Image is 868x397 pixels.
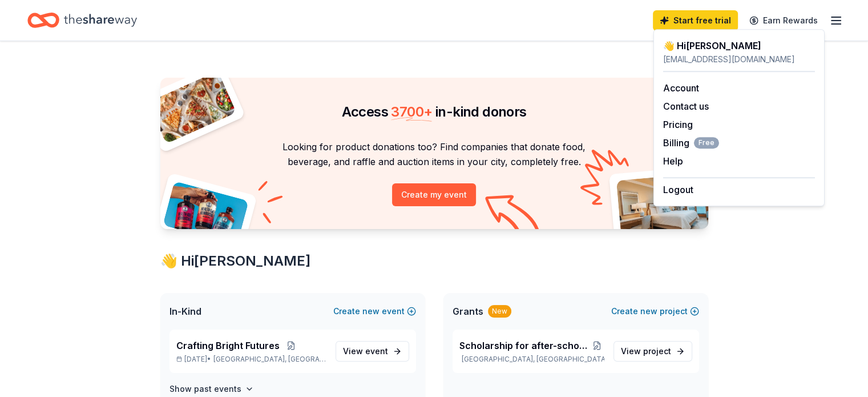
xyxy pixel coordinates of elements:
div: 👋 Hi [PERSON_NAME] [663,39,815,53]
button: Create my event [392,183,476,206]
a: Pricing [663,119,693,130]
span: View [621,344,671,358]
a: Account [663,82,699,94]
span: event [365,346,388,356]
span: new [640,304,657,318]
img: Pizza [147,71,236,144]
span: Free [694,137,719,149]
a: View project [613,341,692,362]
span: new [362,304,380,318]
button: Logout [663,183,693,197]
span: 3700 + [391,103,432,120]
h4: Show past events [169,382,241,396]
span: project [643,346,671,356]
button: Contact us [663,99,709,113]
span: Grants [453,304,483,318]
a: Start free trial [653,10,738,31]
a: View event [336,341,409,362]
button: Createnewproject [611,304,699,318]
a: Home [27,7,137,34]
span: Scholarship for after-school & summer camp [459,339,590,352]
span: Crafting Bright Futures [176,339,280,352]
div: 👋 Hi [PERSON_NAME] [160,252,708,270]
span: Billing [663,136,719,150]
span: View [343,344,388,358]
span: [GEOGRAPHIC_DATA], [GEOGRAPHIC_DATA] [213,355,326,364]
span: In-Kind [169,304,201,318]
p: [GEOGRAPHIC_DATA], [GEOGRAPHIC_DATA] [459,355,604,364]
div: [EMAIL_ADDRESS][DOMAIN_NAME] [663,53,815,66]
button: Createnewevent [333,304,416,318]
span: Access in-kind donors [342,103,527,120]
div: New [488,305,511,318]
button: BillingFree [663,136,719,150]
button: Show past events [169,382,254,396]
img: Curvy arrow [485,195,542,238]
p: [DATE] • [176,355,326,364]
a: Earn Rewards [742,10,825,31]
button: Help [663,154,683,168]
p: Looking for product donations too? Find companies that donate food, beverage, and raffle and auct... [174,139,695,170]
